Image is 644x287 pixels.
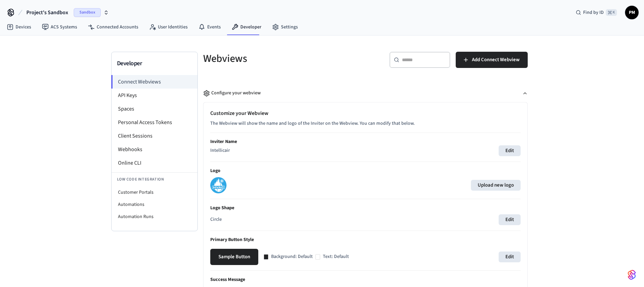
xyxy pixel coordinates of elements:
[583,9,604,16] span: Find by ID
[471,180,521,191] label: Upload new logo
[210,147,230,154] p: Intellicair
[203,90,261,97] div: Configure your webview
[82,21,144,33] a: Connected Accounts
[144,21,193,33] a: User Identities
[570,6,622,19] div: Find by ID⌘ K
[499,252,521,262] button: Edit
[112,156,197,170] li: Online CLI
[606,9,617,16] span: ⌘ K
[112,143,197,156] li: Webhooks
[210,216,222,223] p: Circle
[112,129,197,143] li: Client Sessions
[112,102,197,116] li: Spaces
[628,269,636,280] img: SeamLogoGradient.69752ec5.svg
[625,6,639,19] button: PM
[210,249,258,265] button: Sample Button
[210,177,226,193] img: Intellicair logo
[112,211,197,223] li: Automation Runs
[271,253,313,260] p: Background: Default
[499,145,521,156] button: Edit
[226,21,267,33] a: Developer
[203,84,528,102] button: Configure your webview
[210,109,521,117] h2: Customize your Webview
[203,52,361,66] h5: Webviews
[210,205,521,212] p: Logo Shape
[210,138,521,145] p: Inviter Name
[112,198,197,211] li: Automations
[210,236,521,243] p: Primary Button Style
[267,21,303,33] a: Settings
[210,167,521,174] p: Logo
[112,172,197,186] li: Low Code Integration
[456,52,528,68] button: Add Connect Webview
[26,8,68,17] span: Project's Sandbox
[1,21,37,33] a: Devices
[626,6,638,19] span: PM
[117,59,192,68] h3: Developer
[74,8,101,17] span: Sandbox
[210,276,521,283] p: Success Message
[193,21,226,33] a: Events
[323,253,349,260] p: Text: Default
[111,75,197,89] li: Connect Webviews
[210,120,521,127] p: The Webview will show the name and logo of the Inviter on the Webview. You can modify that below.
[112,186,197,198] li: Customer Portals
[37,21,82,33] a: ACS Systems
[112,116,197,129] li: Personal Access Tokens
[112,89,197,102] li: API Keys
[472,55,520,64] span: Add Connect Webview
[499,214,521,225] button: Edit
